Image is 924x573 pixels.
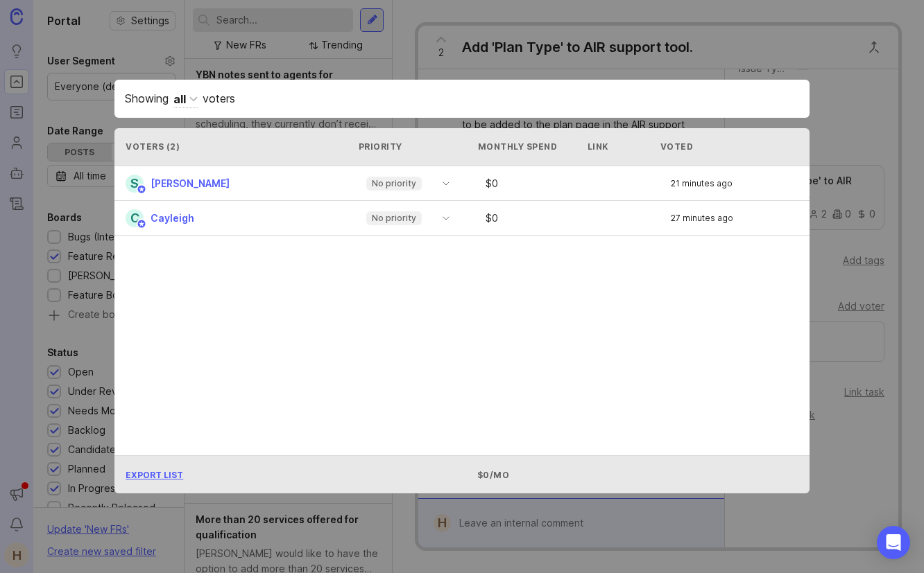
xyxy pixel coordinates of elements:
[435,213,457,224] svg: toggle icon
[126,470,183,480] span: Export List
[137,218,147,229] img: member badge
[359,141,450,152] div: Priority
[671,214,733,222] span: 27 minutes ago
[358,173,458,195] div: toggle menu
[126,209,205,227] a: CCayleigh
[588,141,609,152] div: Link
[478,141,582,152] div: Monthly Spend
[126,175,144,193] div: S
[137,184,147,194] img: member badge
[480,179,595,188] div: $ 0
[125,90,799,107] div: Showing voters
[372,178,416,189] p: No priority
[671,179,733,188] span: 21 minutes ago
[660,141,799,152] div: Voted
[480,213,595,223] div: $ 0
[372,213,416,224] p: No priority
[126,209,144,227] div: C
[358,207,458,229] div: toggle menu
[877,526,910,559] div: Open Intercom Messenger
[151,212,194,224] span: Cayleigh
[126,141,344,152] div: Voters ( 2 )
[478,469,582,481] div: $0/mo
[151,177,230,189] span: [PERSON_NAME]
[173,91,186,107] div: all
[435,178,457,189] svg: toggle icon
[126,175,241,193] a: S[PERSON_NAME]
